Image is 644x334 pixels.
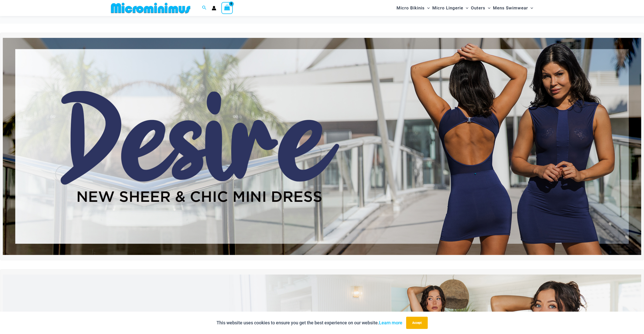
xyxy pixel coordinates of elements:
button: Accept [406,317,428,329]
a: Mens SwimwearMenu ToggleMenu Toggle [492,2,534,14]
a: Account icon link [212,6,216,10]
a: Search icon link [202,5,207,11]
a: OutersMenu ToggleMenu Toggle [470,2,492,14]
nav: Site Navigation [394,1,535,15]
img: Desire me Navy Dress [3,38,641,255]
a: Micro BikinisMenu ToggleMenu Toggle [395,2,431,14]
span: Menu Toggle [528,2,533,14]
p: This website uses cookies to ensure you get the best experience on our website. [217,319,402,327]
span: Outers [471,2,485,14]
span: Mens Swimwear [493,2,528,14]
img: MM SHOP LOGO FLAT [109,2,192,14]
a: Learn more [379,320,402,325]
a: View Shopping Cart, empty [221,2,233,14]
span: Menu Toggle [485,2,490,14]
a: Micro LingerieMenu ToggleMenu Toggle [431,2,470,14]
span: Menu Toggle [425,2,430,14]
span: Micro Lingerie [432,2,463,14]
span: Menu Toggle [463,2,468,14]
span: Micro Bikinis [397,2,425,14]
